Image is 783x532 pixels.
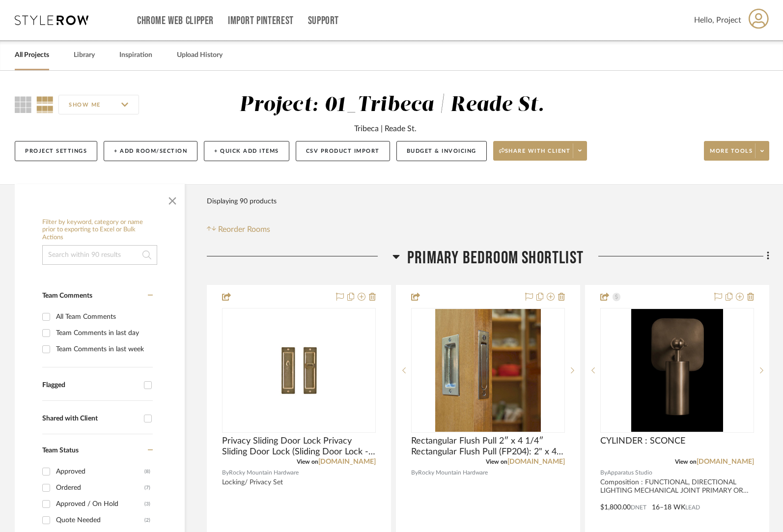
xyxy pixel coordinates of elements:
[631,309,724,432] img: CYLINDER : SCONCE
[218,224,270,235] span: Reorder Rooms
[499,147,571,162] span: Share with client
[56,496,144,512] div: Approved / On Hold
[411,468,418,477] span: By
[177,49,223,62] a: Upload History
[411,436,565,457] span: Rectangular Flush Pull 2″ x 4 1/4″ Rectangular Flush Pull (FP204): 2" x 4 1/4"
[42,381,139,390] div: Flagged
[204,141,289,161] button: + Quick Add Items
[42,415,139,423] div: Shared with Client
[308,17,339,25] a: Support
[42,292,92,299] span: Team Comments
[435,309,541,432] img: Rectangular Flush Pull 2″ x 4 1/4″ Rectangular Flush Pull (FP204): 2" x 4 1/4"
[238,309,361,432] img: Privacy Sliding Door Lock Privacy Sliding Door Lock (Sliding Door Lock - SDL-S-PR) Exterior Escut...
[694,14,741,26] span: Hello, Project
[15,49,49,62] a: All Projects
[229,468,299,477] span: Rocky Mountain Hardware
[56,325,150,341] div: Team Comments in last day
[104,141,197,161] button: + Add Room/Section
[507,458,565,465] a: [DOMAIN_NAME]
[42,447,79,454] span: Team Status
[56,480,144,496] div: Ordered
[119,49,152,62] a: Inspiration
[137,17,214,25] a: Chrome Web Clipper
[297,459,318,465] span: View on
[56,512,144,528] div: Quote Needed
[223,308,375,432] div: 0
[407,248,584,269] span: Primary Bedroom SHORTLIST
[42,245,157,265] input: Search within 90 results
[607,468,652,477] span: Apparatus Studio
[418,468,488,477] span: Rocky Mountain Hardware
[144,480,150,496] div: (7)
[228,17,294,25] a: Import Pinterest
[396,141,487,161] button: Budget & Invoicing
[15,141,97,161] button: Project Settings
[144,496,150,512] div: (3)
[486,459,507,465] span: View on
[222,436,376,457] span: Privacy Sliding Door Lock Privacy Sliding Door Lock (Sliding Door Lock - SDL-S-PR) Exterior Escut...
[56,341,150,357] div: Team Comments in last week
[710,147,753,162] span: More tools
[296,141,390,161] button: CSV Product Import
[239,95,544,115] div: Project: 01_Tribeca | Reade St.
[318,458,376,465] a: [DOMAIN_NAME]
[600,468,607,477] span: By
[493,141,587,161] button: Share with client
[56,309,150,325] div: All Team Comments
[675,459,697,465] span: View on
[600,436,685,447] span: CYLINDER : SCONCE
[704,141,769,161] button: More tools
[144,512,150,528] div: (2)
[56,464,144,479] div: Approved
[354,123,417,135] div: Tribeca | Reade St.
[74,49,95,62] a: Library
[222,468,229,477] span: By
[42,219,157,242] h6: Filter by keyword, category or name prior to exporting to Excel or Bulk Actions
[207,192,277,211] div: Displaying 90 products
[207,224,270,235] button: Reorder Rooms
[144,464,150,479] div: (8)
[163,189,182,209] button: Close
[697,458,754,465] a: [DOMAIN_NAME]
